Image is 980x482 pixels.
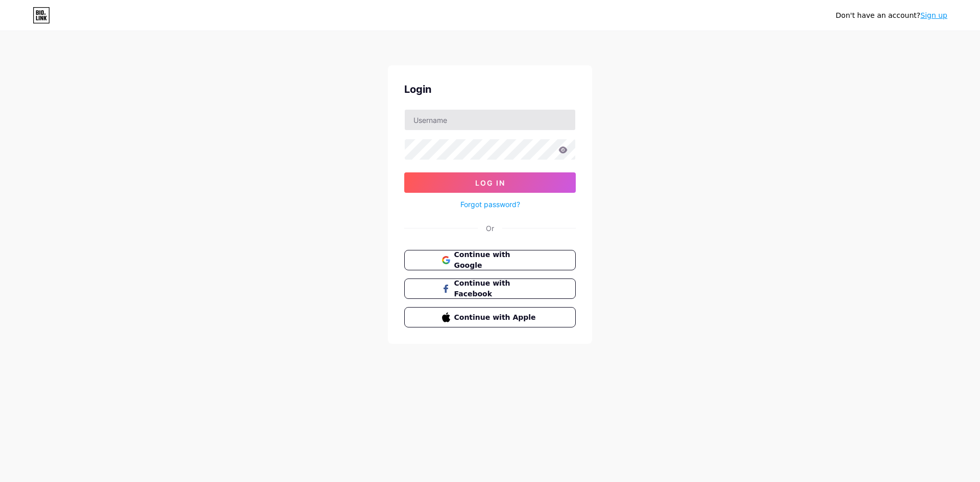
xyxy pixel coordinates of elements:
[454,278,538,299] span: Continue with Facebook
[405,110,575,130] input: Username
[454,249,538,271] span: Continue with Google
[475,179,505,187] span: Log In
[460,199,520,210] a: Forgot password?
[404,278,576,299] button: Continue with Facebook
[404,307,576,327] button: Continue with Apple
[404,250,576,270] button: Continue with Google
[404,82,576,97] div: Login
[454,312,538,323] span: Continue with Apple
[836,10,947,21] div: Don't have an account?
[920,11,947,19] a: Sign up
[404,172,576,193] button: Log In
[486,223,494,234] div: Or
